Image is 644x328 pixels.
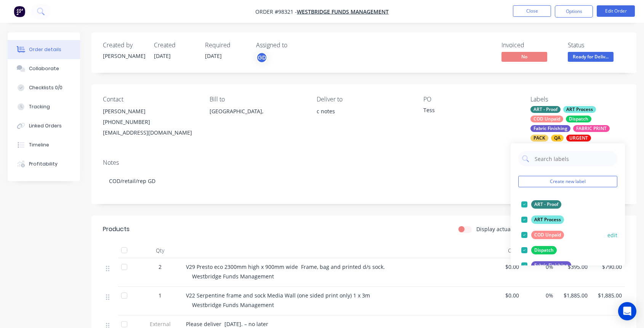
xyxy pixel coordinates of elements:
[192,273,274,280] span: Westbridge Funds Management
[29,141,49,148] div: Timeline
[491,263,519,271] span: $0.00
[534,151,614,166] input: Search labels
[8,116,80,135] button: Linked Orders
[103,96,197,103] div: Contact
[513,5,551,17] button: Close
[205,42,247,49] div: Required
[317,106,411,130] div: c notes
[29,84,62,91] div: Checklists 0/0
[559,263,588,271] span: $395.00
[597,5,635,17] button: Edit Order
[210,106,304,130] div: [GEOGRAPHIC_DATA],
[518,245,560,256] button: Dispatch
[256,52,268,63] button: GD
[192,301,274,309] span: Westbridge Funds Management
[518,230,567,240] button: COD Unpaid
[501,42,559,49] div: Invoiced
[518,214,567,225] button: ART Process
[476,225,540,233] label: Display actual quantities
[29,161,58,167] div: Profitability
[186,263,385,270] span: V29 Presto eco 2300mm high x 900mm wide Frame, bag and printed d/s sock.
[563,106,596,113] div: ART Process
[607,231,617,239] button: edit
[530,96,625,103] div: Labels
[531,231,564,239] div: COD Unpaid
[103,127,197,138] div: [EMAIL_ADDRESS][DOMAIN_NAME]
[8,40,80,59] button: Order details
[29,103,50,110] div: Tracking
[205,52,222,59] span: [DATE]
[8,59,80,78] button: Collaborate
[103,159,625,166] div: Notes
[568,42,625,49] div: Status
[103,42,145,49] div: Created by
[103,106,197,138] div: [PERSON_NAME][PHONE_NUMBER][EMAIL_ADDRESS][DOMAIN_NAME]
[423,106,518,117] div: Tess
[103,52,145,60] div: [PERSON_NAME]
[255,8,297,15] span: Order #98321 -
[8,97,80,116] button: Tracking
[317,96,411,103] div: Deliver to
[518,260,574,271] button: Fabric Finishing
[491,291,519,299] span: $0.00
[566,135,591,141] div: URGENT
[531,200,561,209] div: ART - Proof
[518,199,564,210] button: ART - Proof
[573,125,610,132] div: FABRIC PRINT
[525,263,553,271] span: 0%
[103,225,130,234] div: Products
[568,52,614,63] button: Ready for Deliv...
[559,291,588,299] span: $1,885.00
[8,78,80,97] button: Checklists 0/0
[29,122,62,129] div: Linked Orders
[594,263,622,271] span: $790.00
[618,302,636,320] div: Open Intercom Messenger
[531,246,557,254] div: Dispatch
[555,5,593,18] button: Options
[8,135,80,154] button: Timeline
[103,106,197,117] div: [PERSON_NAME]
[29,65,59,72] div: Collaborate
[488,243,522,258] div: Cost
[551,135,564,141] div: QA
[103,117,197,127] div: [PHONE_NUMBER]
[531,215,564,224] div: ART Process
[530,116,563,122] div: COD Unpaid
[297,8,389,15] a: Westbridge Funds Management
[423,96,518,103] div: PO
[14,6,25,17] img: Factory
[154,42,196,49] div: Created
[103,169,625,193] div: COD/retail/rep GD
[256,42,332,49] div: Assigned to
[29,46,61,53] div: Order details
[566,116,591,122] div: Dispatch
[8,154,80,174] button: Profitability
[501,52,547,61] span: No
[530,135,548,141] div: PACK
[137,243,183,258] div: Qty
[159,291,162,299] span: 1
[531,261,571,270] div: Fabric Finishing
[210,96,304,103] div: Bill to
[530,106,561,113] div: ART - Proof
[159,263,162,271] span: 2
[317,106,411,117] div: c notes
[154,52,171,59] span: [DATE]
[518,176,617,187] button: Create new label
[530,125,570,132] div: Fabric Finishing
[594,291,622,299] span: $1,885.00
[140,320,180,328] span: External
[186,292,370,299] span: V22 Serpentine frame and sock Media Wall (one sided print only) 1 x 3m
[210,106,304,117] div: [GEOGRAPHIC_DATA],
[568,52,614,61] span: Ready for Deliv...
[525,291,553,299] span: 0%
